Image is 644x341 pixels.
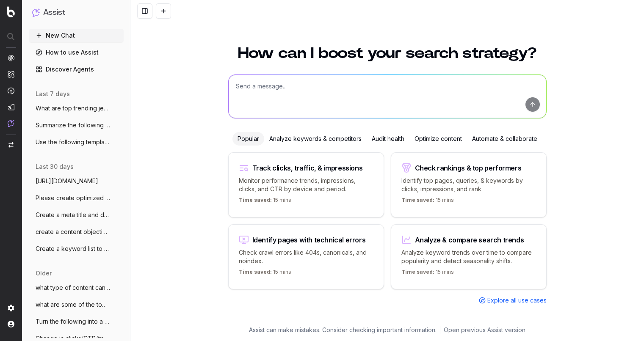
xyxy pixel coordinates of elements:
[36,138,110,146] span: Use the following template: SEO Summary
[401,197,434,203] span: Time saved:
[36,228,110,236] span: create a content objective for an articl
[36,211,110,219] span: Create a meta title and description for
[29,225,124,239] button: create a content objective for an articl
[401,269,454,279] p: 15 mins
[367,132,409,146] div: Audit health
[29,118,124,132] button: Summarize the following from a results p
[401,197,454,207] p: 15 mins
[7,6,15,17] img: Botify logo
[239,197,272,203] span: Time saved:
[239,269,272,275] span: Time saved:
[409,132,467,146] div: Optimize content
[29,315,124,328] button: Turn the following into a story on the g
[487,296,547,305] span: Explore all use cases
[8,55,14,61] img: Analytics
[239,248,373,265] p: Check crawl errors like 404s, canonicals, and noindex.
[239,269,291,279] p: 15 mins
[36,177,98,185] span: [URL][DOMAIN_NAME]
[29,135,124,149] button: Use the following template: SEO Summary
[239,197,291,207] p: 15 mins
[29,298,124,311] button: what are some of the top growing luxury
[252,165,363,171] div: Track clicks, traffic, & impressions
[8,305,14,311] img: Setting
[32,7,120,19] button: Assist
[228,46,547,61] h1: How can I boost your search strategy?
[239,176,373,193] p: Monitor performance trends, impressions, clicks, and CTR by device and period.
[29,174,124,188] button: [URL][DOMAIN_NAME]
[36,194,110,202] span: Please create optimized titles and descr
[8,142,14,148] img: Switch project
[415,236,524,243] div: Analyze & compare search trends
[36,317,110,326] span: Turn the following into a story on the g
[36,283,110,292] span: what type of content can I create surrou
[8,120,14,127] img: Assist
[32,8,40,16] img: Assist
[36,90,70,98] span: last 7 days
[36,300,110,309] span: what are some of the top growing luxury
[415,165,522,171] div: Check rankings & top performers
[8,321,14,327] img: My account
[444,326,525,334] a: Open previous Assist version
[36,121,110,129] span: Summarize the following from a results p
[29,102,124,115] button: What are top trending jewelry product ty
[467,132,542,146] div: Automate & collaborate
[401,269,434,275] span: Time saved:
[8,71,14,78] img: Intelligence
[43,7,65,19] h1: Assist
[479,296,547,305] a: Explore all use cases
[264,132,367,146] div: Analyze keywords & competitors
[36,104,110,113] span: What are top trending jewelry product ty
[29,191,124,205] button: Please create optimized titles and descr
[252,236,366,243] div: Identify pages with technical errors
[29,46,124,59] a: How to use Assist
[29,208,124,222] button: Create a meta title and description for
[8,87,14,94] img: Activation
[249,326,437,334] p: Assist can make mistakes. Consider checking important information.
[36,269,52,278] span: older
[36,162,74,171] span: last 30 days
[401,248,536,265] p: Analyze keyword trends over time to compare popularity and detect seasonality shifts.
[29,63,124,76] a: Discover Agents
[232,132,264,146] div: Popular
[29,242,124,256] button: Create a keyword list to optimize a [DATE]
[29,29,124,42] button: New Chat
[8,104,14,110] img: Studio
[401,176,536,193] p: Identify top pages, queries, & keywords by clicks, impressions, and rank.
[36,245,110,253] span: Create a keyword list to optimize a [DATE]
[29,281,124,294] button: what type of content can I create surrou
